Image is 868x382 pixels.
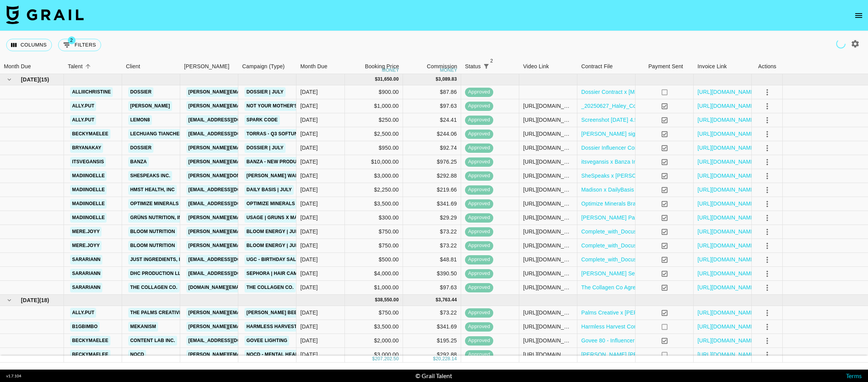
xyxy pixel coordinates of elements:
[581,337,716,344] a: Govee 80 - Influencer Agreement (@beckymaelee).pdf
[465,88,493,96] span: approved
[70,350,110,360] a: beckymaelee
[186,308,313,318] a: [PERSON_NAME][EMAIL_ADDRESS][DOMAIN_NAME]
[697,242,756,249] a: [URL][DOMAIN_NAME]
[245,241,304,251] a: Bloom Energy | June
[581,323,684,330] a: Harmless Harvest Contract _ 2025 (1).pdf
[519,59,577,74] div: Video Link
[6,5,84,24] img: Grail Talent
[128,350,146,360] a: NOCD
[577,59,635,74] div: Contract File
[403,197,461,211] div: $341.69
[523,283,573,291] div: https://www.tiktok.com/@sarariann/video/7524418045003975949
[4,295,15,306] button: hide children
[245,308,381,318] a: [PERSON_NAME] Beef Mini's | Costco UGC Campaign
[697,130,756,138] a: [URL][DOMAIN_NAME]
[403,267,461,281] div: $390.50
[128,227,177,237] a: Bloom Nutrition
[523,200,573,207] div: https://www.instagram.com/reel/DMX9bjhScps/
[70,157,106,167] a: itsvegansis
[761,253,774,266] button: select merge strategy
[70,213,107,223] a: madiinoelle
[523,144,573,152] div: https://www.youtube.com/watch?v=9IkOz1p6fC8&t=3s
[70,227,102,237] a: mere.joyy
[4,74,15,85] button: hide children
[465,284,493,291] span: approved
[523,256,573,263] div: https://www.tiktok.com/@sarariann/video/7428038451204721966
[403,99,461,113] div: $97.63
[128,129,308,139] a: Lechuang Tiancheng Technology ([GEOGRAPHIC_DATA]) Co. Limited
[186,336,273,346] a: [EMAIL_ADDRESS][DOMAIN_NAME]
[436,76,438,83] div: $
[697,283,756,291] a: [URL][DOMAIN_NAME]
[245,171,356,181] a: [PERSON_NAME] Walmart | Summer Shave
[372,356,375,362] div: $
[581,144,739,152] a: Dossier Influencer Contract x [PERSON_NAME] (1).docx (1).pdf
[245,283,296,292] a: The Collagen Co.
[128,283,179,292] a: The Collagen Co.
[438,297,457,303] div: 3,763.44
[465,351,493,358] span: approved
[465,270,493,277] span: approved
[761,114,774,127] button: select merge strategy
[300,270,318,277] div: Jul '25
[128,269,186,278] a: DHC PRODUCTION LLC
[697,200,756,207] a: [URL][DOMAIN_NAME]
[128,185,177,195] a: HMST Health, INC
[761,320,774,334] button: select merge strategy
[761,306,774,320] button: select merge strategy
[403,253,461,267] div: $48.81
[403,225,461,239] div: $73.22
[128,336,177,346] a: Content Lab Inc.
[581,214,717,221] a: [PERSON_NAME] Paid Agreement Addendum (1).docx
[186,157,353,167] a: [PERSON_NAME][EMAIL_ADDRESS][PERSON_NAME][DOMAIN_NAME]
[761,183,774,197] button: select merge strategy
[697,144,756,152] a: [URL][DOMAIN_NAME]
[465,309,493,316] span: approved
[245,87,286,97] a: Dossier | July
[375,356,399,362] div: 207,202.50
[761,267,774,280] button: select merge strategy
[761,169,774,183] button: select merge strategy
[186,199,273,209] a: [EMAIL_ADDRESS][DOMAIN_NAME]
[300,228,318,235] div: Jul '25
[851,8,866,23] button: open drawer
[403,85,461,99] div: $87.86
[581,186,697,194] a: Madison x DailyBasis - Creator Contract (1).pdf
[697,323,756,330] a: [URL][DOMAIN_NAME]
[345,183,403,197] div: $2,250.00
[523,116,573,124] div: https://www.tiktok.com/@ally.put/video/7521833427012766990
[186,350,353,360] a: [PERSON_NAME][EMAIL_ADDRESS][PERSON_NAME][DOMAIN_NAME]
[345,239,403,253] div: $750.00
[70,115,96,125] a: ally.put
[345,127,403,141] div: $2,500.00
[70,101,96,111] a: ally.put
[465,130,493,138] span: approved
[581,88,753,96] a: Dossier Contract x [MEDICAL_DATA][PERSON_NAME]-July.docx.pdf
[345,99,403,113] div: $1,000.00
[128,87,153,97] a: Dossier
[70,308,96,318] a: ally.put
[581,130,772,138] a: [PERSON_NAME] signed Contract- [PERSON_NAME] [PERSON_NAME].pdf
[465,186,493,194] span: approved
[761,239,774,252] button: select merge strategy
[697,228,756,235] a: [URL][DOMAIN_NAME]
[186,129,273,139] a: [EMAIL_ADDRESS][DOMAIN_NAME]
[761,156,774,169] button: select merge strategy
[438,76,457,83] div: 3,089.83
[581,270,794,277] a: [PERSON_NAME] Sephora Hair x Creator Name Influencer Campaign.docx (1) (1).pdf
[186,101,353,111] a: [PERSON_NAME][EMAIL_ADDRESS][PERSON_NAME][DOMAIN_NAME]
[186,185,273,195] a: [EMAIL_ADDRESS][DOMAIN_NAME]
[761,225,774,239] button: select merge strategy
[122,59,180,74] div: Client
[375,297,377,303] div: $
[523,323,573,330] div: https://www.instagram.com/p/DNgJfVhxyQb/
[83,61,93,72] button: Sort
[403,281,461,295] div: $97.63
[403,169,461,183] div: $292.88
[245,115,280,125] a: Spark Code
[345,320,403,334] div: $3,500.00
[375,76,377,83] div: $
[523,337,573,344] div: https://www.tiktok.com/@beckymaelee/video/7535248080623471873?utm_medium=social&utm_source=hoobe
[403,113,461,127] div: $24.41
[427,59,457,74] div: Commission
